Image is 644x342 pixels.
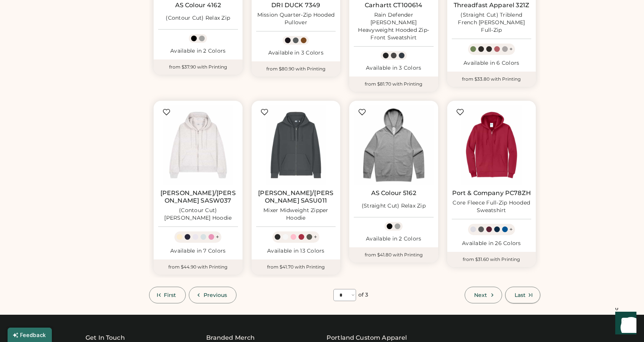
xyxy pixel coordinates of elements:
[454,2,529,9] a: Threadfast Apparel 321Z
[362,202,426,210] div: (Straight Cut) Relax Zip
[465,287,502,303] button: Next
[164,292,176,298] span: First
[509,45,513,53] div: +
[365,2,423,9] a: Carhartt CT100614
[154,59,243,75] div: from $37.90 with Printing
[452,59,532,67] div: Available in 6 Colors
[354,11,434,42] div: Rain Defender [PERSON_NAME] Heavyweight Hooded Zip-Front Sweatshirt
[452,105,532,185] img: Port & Company PC78ZH Core Fleece Full-Zip Hooded Sweatshirt
[509,225,513,234] div: +
[505,287,540,303] button: Last
[158,47,238,55] div: Available in 2 Colors
[204,292,227,298] span: Previous
[256,49,336,57] div: Available in 3 Colors
[256,11,336,27] div: Mission Quarter-Zip Hooded Pullover
[166,14,230,22] div: (Contour Cut) Relax Zip
[447,72,536,87] div: from $33.80 with Printing
[158,189,238,205] a: [PERSON_NAME]/[PERSON_NAME] SASW037
[349,247,438,262] div: from $41.80 with Printing
[358,291,368,299] div: of 3
[175,2,221,9] a: AS Colour 4162
[452,11,532,34] div: (Straight Cut) Triblend French [PERSON_NAME] Full-Zip
[354,105,434,185] img: AS Colour 5162 (Straight Cut) Relax Zip
[314,233,317,241] div: +
[354,235,434,243] div: Available in 2 Colors
[158,105,238,185] img: Stanley/Stella SASW037 (Contour Cut) Stella Ida Zipper Hoodie
[271,2,320,9] a: DRI DUCK 7349
[216,233,219,241] div: +
[452,189,531,197] a: Port & Company PC78ZH
[256,207,336,222] div: Mixer Midweight Zipper Hoodie
[158,207,238,222] div: (Contour Cut) [PERSON_NAME] Hoodie
[474,292,487,298] span: Next
[256,247,336,255] div: Available in 13 Colors
[189,287,237,303] button: Previous
[452,199,532,214] div: Core Fleece Full-Zip Hooded Sweatshirt
[452,240,532,247] div: Available in 26 Colors
[149,287,186,303] button: First
[256,105,336,185] img: Stanley/Stella SASU011 Mixer Midweight Zipper Hoodie
[158,247,238,255] div: Available in 7 Colors
[447,252,536,267] div: from $31.60 with Printing
[256,189,336,205] a: [PERSON_NAME]/[PERSON_NAME] SASU011
[515,292,526,298] span: Last
[608,308,641,340] iframe: Front Chat
[349,77,438,92] div: from $81.70 with Printing
[154,259,243,275] div: from $44.90 with Printing
[371,189,416,197] a: AS Colour 5162
[354,64,434,72] div: Available in 3 Colors
[252,61,341,77] div: from $80.90 with Printing
[252,259,341,275] div: from $41.70 with Printing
